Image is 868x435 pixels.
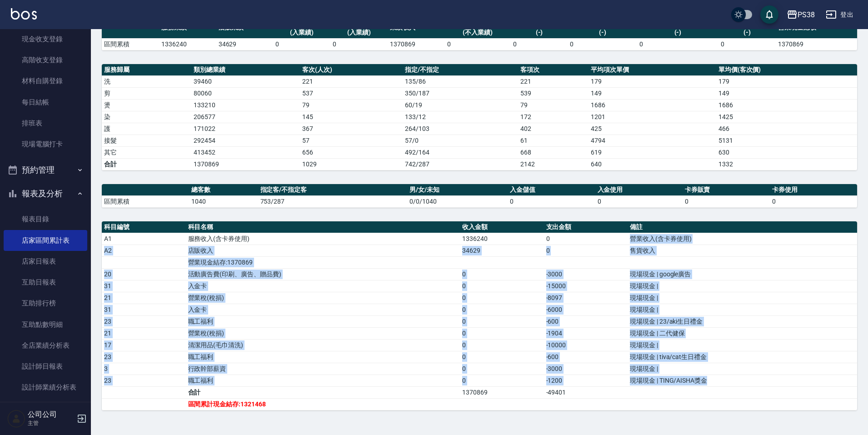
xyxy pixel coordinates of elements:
[460,375,544,386] td: 0
[544,292,628,304] td: -8097
[4,182,87,205] button: 報表及分析
[186,268,460,280] td: 活動廣告費(印刷、廣告、贈品費)
[300,158,403,170] td: 1029
[407,195,508,207] td: 0/0/1040
[518,158,589,170] td: 2142
[4,398,87,419] a: 設計師業績月報表
[544,304,628,315] td: -6000
[518,99,589,111] td: 79
[570,28,634,37] div: (-)
[102,135,191,146] td: 接髮
[511,38,568,50] td: 0
[403,123,518,135] td: 264 / 103
[28,410,74,419] h5: 公司公司
[102,315,186,327] td: 23
[4,272,87,293] a: 互助日報表
[102,99,191,111] td: 燙
[102,268,186,280] td: 20
[544,386,628,398] td: -49401
[589,111,716,123] td: 1201
[589,146,716,158] td: 619
[258,184,408,196] th: 指定客/不指定客
[445,38,511,50] td: 0
[102,363,186,375] td: 3
[102,158,191,170] td: 合計
[102,184,857,208] table: a dense table
[403,146,518,158] td: 492 / 164
[460,386,544,398] td: 1370869
[518,146,589,158] td: 668
[783,5,818,24] button: PS38
[4,92,87,113] a: 每日結帳
[568,38,637,50] td: 0
[628,233,857,245] td: 營業收入(含卡券使用)
[4,70,87,91] a: 材料自購登錄
[159,38,216,50] td: 1336240
[4,134,87,155] a: 現場電腦打卡
[300,87,403,99] td: 537
[544,375,628,386] td: -1200
[191,135,300,146] td: 292454
[544,268,628,280] td: -3000
[595,184,683,196] th: 入金使用
[4,158,87,182] button: 預約管理
[300,64,403,76] th: 客次(人次)
[4,50,87,70] a: 高階收支登錄
[4,209,87,230] a: 報表目錄
[403,99,518,111] td: 60 / 19
[628,315,857,327] td: 現場現金 | 23/aki生日禮金
[460,245,544,256] td: 34629
[544,363,628,375] td: -3000
[300,146,403,158] td: 656
[333,28,385,37] div: (入業績)
[300,111,403,123] td: 145
[403,111,518,123] td: 133 / 12
[186,292,460,304] td: 營業稅(稅捐)
[544,233,628,245] td: 0
[518,111,589,123] td: 172
[102,351,186,363] td: 23
[822,6,857,23] button: 登出
[102,195,189,207] td: 區間累積
[595,195,683,207] td: 0
[186,327,460,339] td: 營業稅(稅捐)
[460,315,544,327] td: 0
[716,87,857,99] td: 149
[186,375,460,386] td: 職工福利
[460,233,544,245] td: 1336240
[102,111,191,123] td: 染
[589,75,716,87] td: 179
[191,146,300,158] td: 413452
[102,38,159,50] td: 區間累積
[460,351,544,363] td: 0
[102,292,186,304] td: 21
[716,123,857,135] td: 466
[300,123,403,135] td: 367
[518,75,589,87] td: 221
[589,99,716,111] td: 1686
[191,64,300,76] th: 類別總業績
[518,87,589,99] td: 539
[4,113,87,134] a: 排班表
[191,123,300,135] td: 171022
[191,158,300,170] td: 1370869
[186,304,460,315] td: 入金卡
[628,221,857,233] th: 備註
[683,184,770,196] th: 卡券販賣
[716,146,857,158] td: 630
[589,158,716,170] td: 640
[518,123,589,135] td: 402
[460,339,544,351] td: 0
[300,135,403,146] td: 57
[721,28,773,37] div: (-)
[102,339,186,351] td: 17
[186,339,460,351] td: 清潔用品(毛巾清洗)
[798,9,815,20] div: PS38
[718,38,776,50] td: 0
[628,327,857,339] td: 現場現金 | 二代健保
[403,135,518,146] td: 57 / 0
[716,99,857,111] td: 1686
[102,17,857,50] table: a dense table
[102,304,186,315] td: 31
[7,410,25,428] img: Person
